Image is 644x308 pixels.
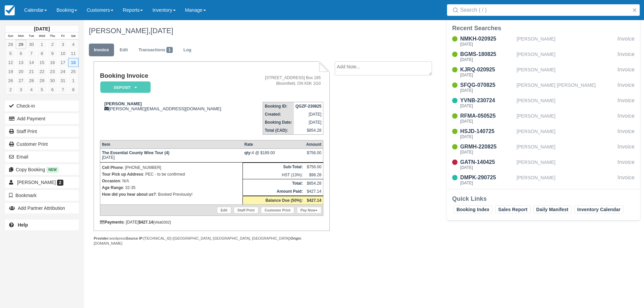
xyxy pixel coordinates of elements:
a: Staff Print [234,207,258,213]
th: Tue [26,33,37,40]
td: HST (13%): [243,171,305,179]
a: NMKH-020925[DATE][PERSON_NAME]Invoice [447,35,640,48]
a: 29 [37,76,47,85]
a: 28 [26,76,37,85]
div: Invoice [618,81,635,94]
th: Amount Paid: [243,187,305,196]
th: Rate [243,140,305,149]
div: SFQG-070825 [460,81,514,89]
a: [PERSON_NAME] 2 [5,177,79,188]
a: 4 [68,40,78,49]
div: Invoice [618,66,635,78]
a: GRMH-220825[DATE][PERSON_NAME]Invoice [447,143,640,156]
a: 16 [47,58,58,67]
td: [DATE] [294,118,323,126]
div: DMPK-290725 [460,174,514,182]
button: Copy Booking New [5,164,79,175]
div: Invoice [618,97,635,109]
span: 2 [57,180,63,186]
div: [PERSON_NAME] [517,158,615,171]
h1: [PERSON_NAME], [89,27,562,35]
a: Help [5,220,79,230]
p: : [PHONE_NUMBER] [102,164,241,171]
button: Email [5,151,79,162]
div: [DATE] [460,150,514,154]
a: 9 [47,49,58,58]
div: [PERSON_NAME] [517,97,615,109]
td: $98.28 [305,171,323,179]
a: 29 [16,40,26,49]
p: : Booked Previously! [102,191,241,198]
div: wordpress [TECHNICAL_ID] ([GEOGRAPHIC_DATA], [GEOGRAPHIC_DATA], [GEOGRAPHIC_DATA]) : [DOMAIN_NAME] [94,236,329,246]
th: Fri [58,33,68,40]
a: 31 [58,76,68,85]
th: Thu [47,33,58,40]
a: 13 [16,58,26,67]
div: RFMA-050525 [460,112,514,120]
div: [DATE] [460,88,514,93]
div: Invoice [618,143,635,156]
a: 26 [5,76,16,85]
strong: Age Range [102,185,123,190]
th: Booking Date: [263,118,294,126]
a: 8 [37,49,47,58]
a: 23 [47,67,58,76]
div: [PERSON_NAME] [517,66,615,78]
a: 6 [16,49,26,58]
th: Item [100,140,243,149]
strong: $427.14 [139,220,153,225]
div: [DATE] [460,135,514,139]
a: GATN-140425[DATE][PERSON_NAME]Invoice [447,158,640,171]
p: : 32-35 [102,184,241,191]
a: KJRQ-020925[DATE][PERSON_NAME]Invoice [447,66,640,78]
div: [DATE] [460,181,514,185]
a: SFQG-070825[DATE][PERSON_NAME] [PERSON_NAME]Invoice [447,81,640,94]
a: 17 [58,58,68,67]
button: Bookmark [5,190,79,201]
a: Customer Print [261,207,294,213]
a: Sales Report [495,205,530,213]
div: [PERSON_NAME] [517,143,615,156]
a: 7 [26,49,37,58]
a: 2 [5,85,16,94]
div: [DATE] [460,119,514,123]
strong: Provider: [94,236,109,240]
a: 25 [68,67,78,76]
input: Search ( / ) [460,4,629,16]
strong: qty [245,150,252,155]
strong: [DATE] [34,26,50,32]
strong: $427.14 [307,198,321,203]
td: [DATE] [100,149,243,163]
strong: The Essential County Wine Tour (4) [102,150,169,155]
td: $854.28 [305,179,323,188]
div: KJRQ-020925 [460,66,514,74]
a: 11 [68,49,78,58]
a: YVNB-230724[DATE][PERSON_NAME]Invoice [447,97,640,109]
td: $756.00 [305,163,323,171]
a: RFMA-050525[DATE][PERSON_NAME]Invoice [447,112,640,125]
a: 3 [58,40,68,49]
a: 12 [5,58,16,67]
strong: Tour Pick up Address [102,172,143,177]
b: Help [18,222,28,228]
a: 3 [16,85,26,94]
a: 6 [47,85,58,94]
th: Booking ID: [263,102,294,111]
p: : N/A [102,178,241,184]
a: Booking Index [453,205,492,213]
div: [PERSON_NAME] [517,50,615,63]
div: Invoice [618,35,635,48]
a: 2 [47,40,58,49]
small: 0302 [162,220,170,224]
div: NMKH-020925 [460,35,514,43]
em: Deposit [100,81,151,93]
div: Invoice [618,158,635,171]
h1: Booking Invoice [100,72,249,79]
div: GRMH-220825 [460,143,514,151]
div: : [DATE] (visa ) [100,220,323,225]
th: Amount [305,140,323,149]
a: 5 [5,49,16,58]
a: Deposit [100,81,148,94]
a: Daily Manifest [533,205,572,213]
th: Wed [37,33,47,40]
